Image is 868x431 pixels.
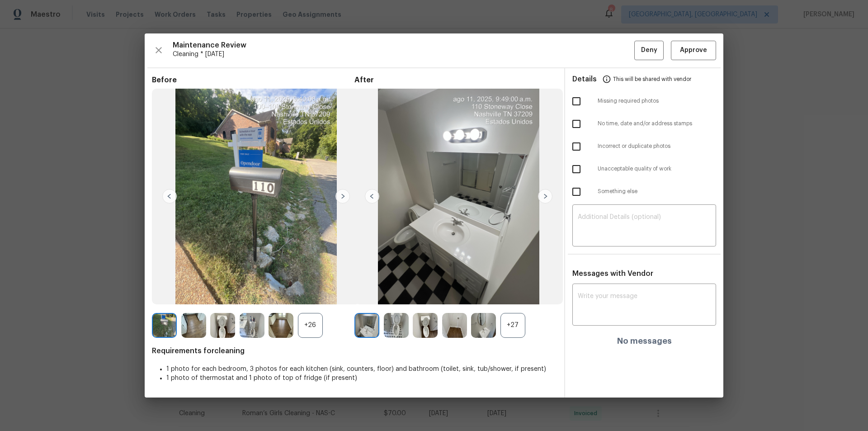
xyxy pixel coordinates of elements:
img: right-chevron-button-url [538,189,552,204]
span: Messages with Vendor [572,270,653,277]
span: Deny [641,45,657,56]
div: Something else [565,180,723,203]
li: 1 photo of thermostat and 1 photo of top of fridge (if present) [166,374,557,383]
li: 1 photo for each bedroom, 3 photos for each kitchen (sink, counters, floor) and bathroom (toilet,... [166,365,557,374]
h4: No messages [617,336,672,346]
img: right-chevron-button-url [335,189,350,204]
img: left-chevron-button-url [162,189,177,204]
span: Details [572,68,597,90]
span: Missing required photos [598,97,716,105]
div: +27 [500,313,525,338]
span: Incorrect or duplicate photos [598,142,716,150]
span: This will be shared with vendor [613,68,691,90]
div: No time, date and/or address stamps [565,113,723,135]
img: left-chevron-button-url [365,189,379,204]
button: Approve [671,41,716,60]
button: Deny [634,41,664,60]
div: +26 [298,313,323,338]
span: No time, date and/or address stamps [598,120,716,128]
span: Before [152,76,354,85]
div: Incorrect or duplicate photos [565,135,723,158]
span: Unacceptable quality of work [598,165,716,173]
span: After [354,76,557,85]
div: Unacceptable quality of work [565,158,723,180]
span: Maintenance Review [173,41,634,50]
span: Cleaning * [DATE] [173,50,634,59]
span: Approve [680,45,707,56]
div: Missing required photos [565,90,723,113]
span: Something else [598,188,716,195]
span: Requirements for cleaning [152,346,557,355]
